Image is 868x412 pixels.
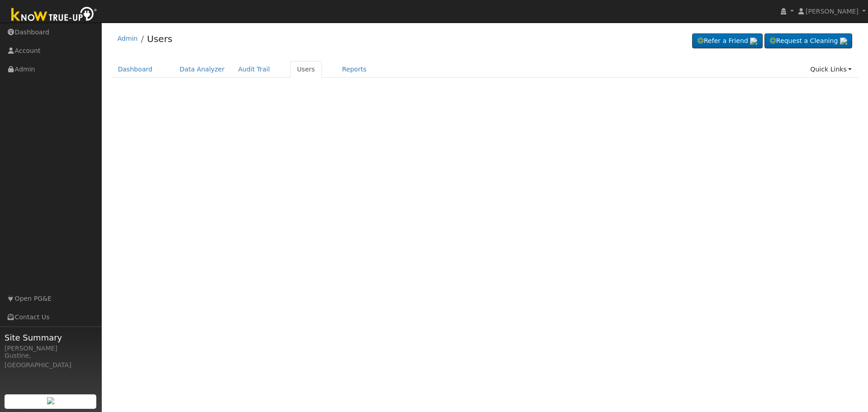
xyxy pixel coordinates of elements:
span: Site Summary [5,331,97,344]
img: retrieve [47,397,54,404]
div: [PERSON_NAME] [5,344,97,353]
a: Audit Trail [231,61,277,78]
img: retrieve [840,38,847,45]
a: Request a Cleaning [764,33,852,49]
a: Dashboard [111,61,160,78]
a: Users [147,33,172,44]
img: Know True-Up [7,5,102,25]
span: [PERSON_NAME] [806,8,859,15]
a: Admin [118,35,138,42]
a: Reports [335,61,373,78]
img: retrieve [750,38,757,45]
a: Data Analyzer [173,61,231,78]
a: Refer a Friend [692,33,763,49]
a: Users [290,61,322,78]
div: Gustine, [GEOGRAPHIC_DATA] [5,351,97,370]
a: Quick Links [803,61,859,78]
